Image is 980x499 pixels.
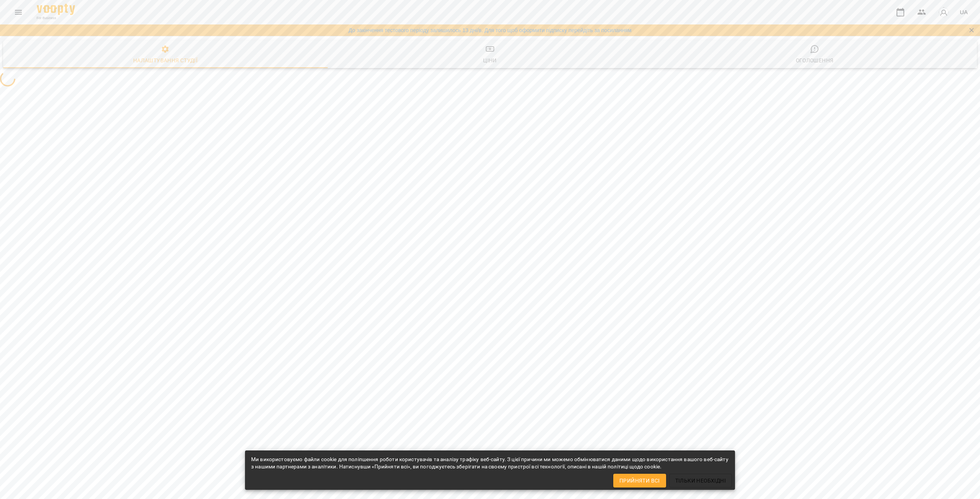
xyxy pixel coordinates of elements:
[37,4,75,15] img: Voopty Logo
[938,7,949,18] img: avatar_s.png
[960,8,968,16] span: UA
[796,56,834,65] div: Оголошення
[133,56,198,65] div: Налаштування студії
[348,26,631,34] a: До закінчення тестового періоду залишилось 13 дні/в. Для того щоб оформити підписку перейдіть за ...
[9,3,28,21] button: Menu
[483,56,497,65] div: Ціни
[37,16,75,21] span: For Business
[966,25,977,36] button: Закрити сповіщення
[957,5,971,19] button: UA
